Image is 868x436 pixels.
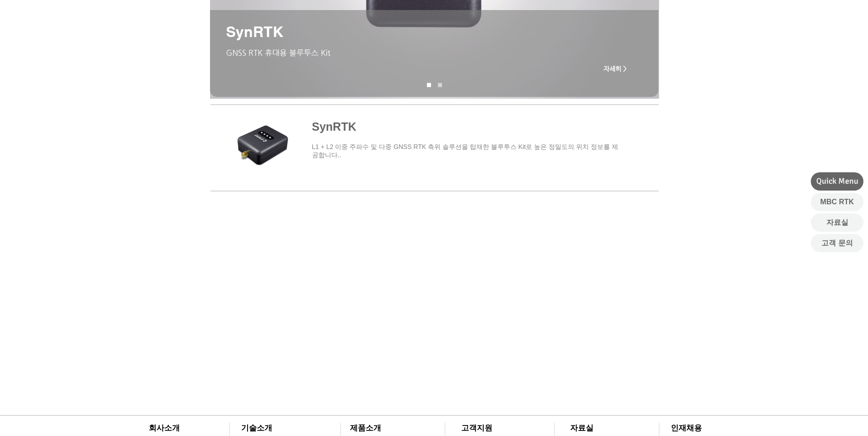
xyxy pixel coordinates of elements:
span: 자세히 > [604,65,627,72]
div: Quick Menu [811,172,863,191]
span: 고객 문의 [821,238,852,248]
nav: 슬라이드 [424,83,446,87]
a: 자료실 [811,213,863,232]
a: MBC RTK [811,193,863,211]
span: ​인재채용 [671,424,702,432]
span: ​자료실 [570,424,593,432]
span: ​회사소개 [149,424,180,432]
a: 고객 문의 [811,234,863,252]
span: MBC RTK [820,197,854,207]
span: GNSS RTK 휴대용 블루투스 Kit [226,48,330,57]
a: SynRNK [427,83,431,87]
span: SynRTK [226,23,283,40]
span: Quick Menu [816,175,858,187]
span: ​제품소개 [350,424,381,432]
a: SynRNK [438,83,442,87]
span: ​고객지원 [461,424,492,432]
iframe: Wix Chat [699,397,868,436]
span: 자료실 [826,218,848,228]
span: ​기술소개 [241,424,272,432]
a: 자세히 > [597,59,634,78]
